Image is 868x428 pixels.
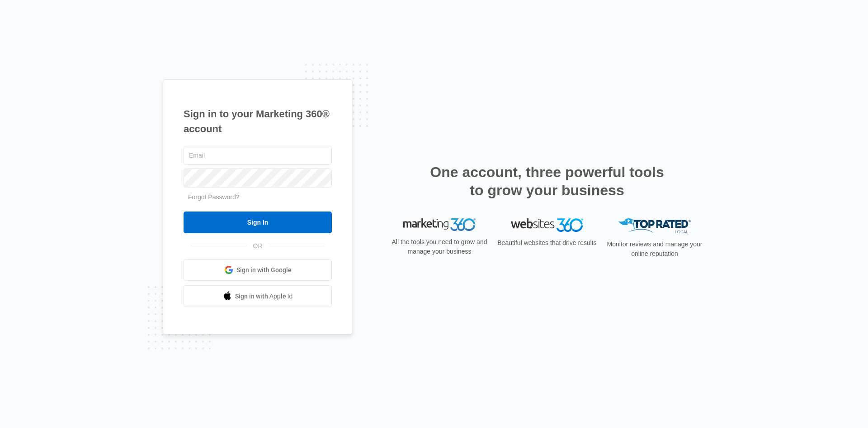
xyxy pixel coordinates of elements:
[389,237,490,256] p: All the tools you need to grow and manage your business
[184,146,332,165] input: Email
[511,218,583,231] img: Websites 360
[184,212,332,233] input: Sign In
[427,163,667,199] h2: One account, three powerful tools to grow your business
[235,292,293,301] span: Sign in with Apple Id
[236,265,292,275] span: Sign in with Google
[403,218,476,231] img: Marketing 360
[604,240,705,259] p: Monitor reviews and manage your online reputation
[496,238,598,248] p: Beautiful websites that drive results
[184,106,332,136] h1: Sign in to your Marketing 360® account
[247,241,269,251] span: OR
[618,218,691,233] img: Top Rated Local
[184,259,332,281] a: Sign in with Google
[188,193,240,201] a: Forgot Password?
[184,285,332,307] a: Sign in with Apple Id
